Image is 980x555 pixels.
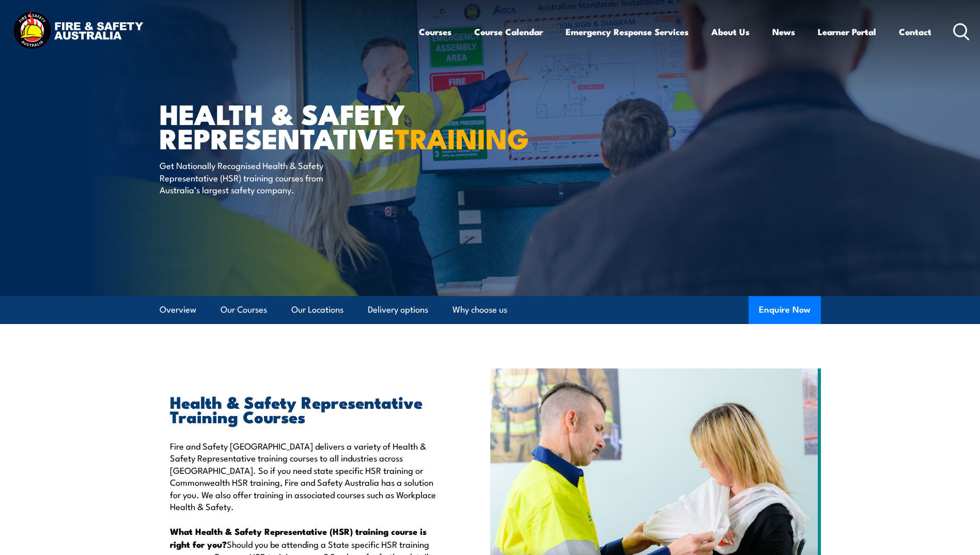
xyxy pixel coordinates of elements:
[160,296,196,323] a: Overview
[566,18,689,45] a: Emergency Response Services
[818,18,876,45] a: Learner Portal
[170,394,443,423] h2: Health & Safety Representative Training Courses
[291,296,344,323] a: Our Locations
[419,18,452,45] a: Courses
[395,116,529,159] strong: TRAINING
[749,296,821,324] button: Enquire Now
[899,18,931,45] a: Contact
[368,296,428,323] a: Delivery options
[160,159,348,195] p: Get Nationally Recognised Health & Safety Representative (HSR) training courses from Australia’s ...
[170,440,443,512] p: Fire and Safety [GEOGRAPHIC_DATA] delivers a variety of Health & Safety Representative training c...
[772,18,795,45] a: News
[711,18,750,45] a: About Us
[170,525,427,550] strong: What Health & Safety Representative (HSR) training course is right for you?
[160,101,415,149] h1: Health & Safety Representative
[221,296,267,323] a: Our Courses
[474,18,543,45] a: Course Calendar
[453,296,507,323] a: Why choose us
